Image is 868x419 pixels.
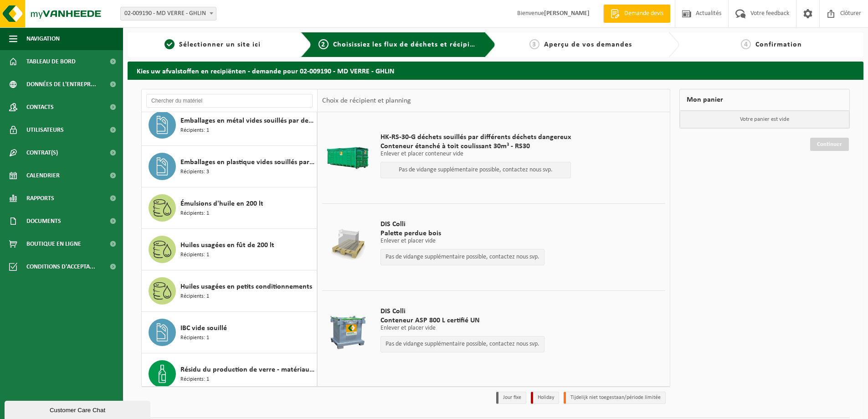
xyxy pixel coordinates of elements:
[180,126,209,135] span: Récipients: 1
[318,39,329,49] span: 2
[128,62,863,79] h2: Kies uw afvalstoffen en recipiënten - demande pour 02-009190 - MD VERRE - GHLIN
[380,238,544,244] p: Enlever et placer vide
[318,89,416,112] div: Choix de récipient et planning
[180,292,209,301] span: Récipients: 1
[26,210,61,233] span: Documents
[755,41,802,48] span: Confirmation
[603,5,670,23] a: Demande devis
[380,151,571,157] p: Enlever et placer conteneur vide
[142,229,317,270] button: Huiles usagées en fût de 200 lt Récipients: 1
[180,281,312,292] span: Huiles usagées en petits conditionnements
[26,73,96,96] span: Données de l'entrepr...
[180,198,263,209] span: Émulsions d'huile en 200 lt
[180,209,209,218] span: Récipients: 1
[146,94,313,108] input: Chercher du matériel
[26,96,54,119] span: Contacts
[180,364,314,375] span: Résidu du production de verre - matériau sableux contenant une quantité limitée de verre
[142,353,317,395] button: Résidu du production de verre - matériau sableux contenant une quantité limitée de verre Récipien...
[385,341,539,347] p: Pas de vidange supplémentaire possible, contactez nous svp.
[26,187,54,210] span: Rapports
[180,251,209,259] span: Récipients: 1
[26,27,60,50] span: Navigation
[180,168,209,176] span: Récipients: 3
[142,312,317,353] button: IBC vide souillé Récipients: 1
[180,334,209,342] span: Récipients: 1
[180,240,274,251] span: Huiles usagées en fût de 200 lt
[26,255,95,278] span: Conditions d'accepta...
[26,164,60,187] span: Calendrier
[564,392,666,404] li: Tijdelijk niet toegestaan/période limitée
[380,220,544,229] span: DIS Colli
[26,119,64,141] span: Utilisateurs
[810,138,849,151] a: Continuer
[26,141,58,164] span: Contrat(s)
[121,7,216,20] span: 02-009190 - MD VERRE - GHLIN
[142,104,317,146] button: Emballages en métal vides souillés par des substances dangereuses Récipients: 1
[180,115,314,126] span: Emballages en métal vides souillés par des substances dangereuses
[132,39,293,50] a: 1Sélectionner un site ici
[496,392,526,404] li: Jour fixe
[120,7,216,21] span: 02-009190 - MD VERRE - GHLIN
[333,41,485,48] span: Choisissiez les flux de déchets et récipients
[529,39,539,49] span: 3
[164,39,175,49] span: 1
[380,229,544,238] span: Palette perdue bois
[142,187,317,229] button: Émulsions d'huile en 200 lt Récipients: 1
[385,254,539,260] p: Pas de vidange supplémentaire possible, contactez nous svp.
[5,399,152,419] iframe: chat widget
[26,50,76,73] span: Tableau de bord
[180,157,314,168] span: Emballages en plastique vides souillés par des substances dangereuses
[380,316,544,325] span: Conteneur ASP 800 L certifié UN
[531,392,559,404] li: Holiday
[180,375,209,384] span: Récipients: 1
[680,111,849,128] p: Votre panier est vide
[544,10,590,17] strong: [PERSON_NAME]
[142,146,317,187] button: Emballages en plastique vides souillés par des substances dangereuses Récipients: 3
[380,307,544,316] span: DIS Colli
[544,41,632,48] span: Aperçu de vos demandes
[741,39,751,49] span: 4
[26,233,81,255] span: Boutique en ligne
[179,41,261,48] span: Sélectionner un site ici
[380,142,571,151] span: Conteneur étanché à toit coulissant 30m³ - RS30
[380,325,544,331] p: Enlever et placer vide
[622,9,666,18] span: Demande devis
[679,89,850,111] div: Mon panier
[180,323,227,334] span: IBC vide souillé
[142,270,317,312] button: Huiles usagées en petits conditionnements Récipients: 1
[385,167,566,173] p: Pas de vidange supplémentaire possible, contactez nous svp.
[380,133,571,142] span: HK-RS-30-G déchets souillés par différents déchets dangereux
